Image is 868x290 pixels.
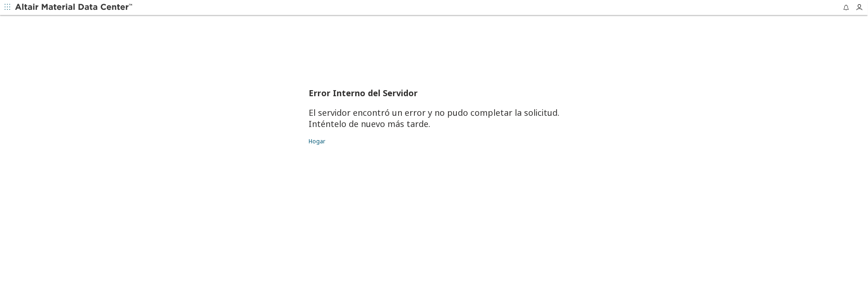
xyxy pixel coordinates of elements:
font: Error Interno del Servidor [309,87,418,99]
font: Inténtelo de nuevo más tarde. [309,118,430,129]
a: Hogar [309,138,559,145]
font: Hogar [309,137,325,145]
font: El servidor encontró un error y no pudo completar la solicitud. [309,107,559,118]
img: Centro de datos de materiales de Altair [15,3,134,12]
